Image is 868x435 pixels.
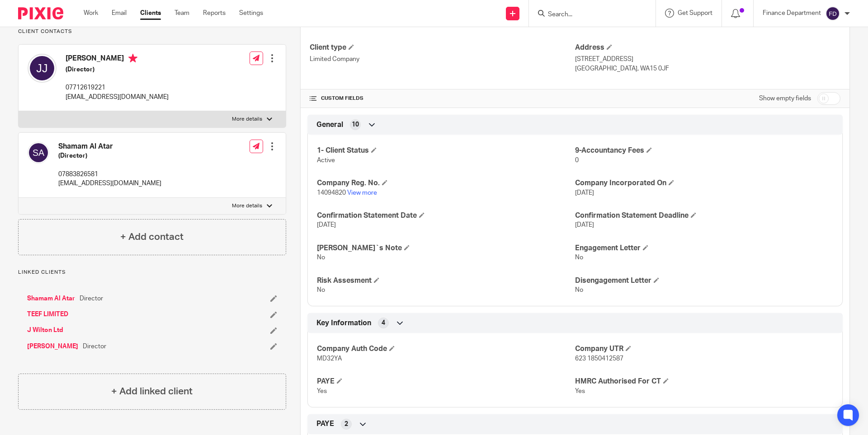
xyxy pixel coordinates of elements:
[83,342,106,351] span: Director
[18,28,286,35] p: Client contacts
[575,276,833,285] h4: Disengagement Letter
[575,178,833,188] h4: Company Incorporated On
[80,294,103,303] span: Director
[575,55,840,64] p: [STREET_ADDRESS]
[317,287,325,293] span: No
[128,54,137,63] i: Primary
[575,43,840,52] h4: Address
[27,294,75,303] a: Shamam Al Atar
[239,9,263,18] a: Settings
[310,55,575,64] p: Limited Company
[58,142,161,151] h4: Shamam Al Atar
[112,9,127,18] a: Email
[28,142,49,164] img: svg%3E
[575,287,583,293] span: No
[316,120,343,130] span: General
[575,388,585,394] span: Yes
[175,9,189,18] a: Team
[575,344,833,354] h4: Company UTR
[317,190,346,196] span: 14094820
[575,377,833,386] h4: HMRC Authorised For CT
[203,9,226,18] a: Reports
[317,276,575,285] h4: Risk Assesment
[317,355,342,362] span: MD32YA
[317,377,575,386] h4: PAYE
[27,342,78,351] a: [PERSON_NAME]
[826,6,840,21] img: svg%3E
[316,318,371,328] span: Key Information
[547,11,628,19] input: Search
[316,419,334,429] span: PAYE
[58,179,161,188] p: [EMAIL_ADDRESS][DOMAIN_NAME]
[66,54,169,65] h4: [PERSON_NAME]
[232,116,262,123] p: More details
[317,178,575,188] h4: Company Reg. No.
[27,310,68,319] a: TEEF LIMITED
[28,54,57,83] img: svg%3E
[575,190,594,196] span: [DATE]
[382,318,385,327] span: 4
[317,211,575,220] h4: Confirmation Statement Date
[66,93,169,102] p: [EMAIL_ADDRESS][DOMAIN_NAME]
[140,9,161,18] a: Clients
[575,222,594,228] span: [DATE]
[575,355,623,362] span: 623 1850412587
[66,83,169,92] p: 07712619221
[66,65,169,74] h5: (Director)
[317,243,575,253] h4: [PERSON_NAME]`s Note
[58,151,161,160] h5: (Director)
[18,269,286,276] p: Linked clients
[58,170,161,179] p: 07883826581
[310,95,575,102] h4: CUSTOM FIELDS
[575,243,833,253] h4: Engagement Letter
[317,388,327,394] span: Yes
[575,254,583,261] span: No
[575,157,579,164] span: 0
[18,7,63,19] img: Pixie
[232,202,262,210] p: More details
[344,420,348,429] span: 2
[678,10,712,16] span: Get Support
[84,9,98,18] a: Work
[27,326,63,335] a: J Wilton Ltd
[317,344,575,354] h4: Company Auth Code
[317,157,335,164] span: Active
[352,120,359,129] span: 10
[317,146,575,155] h4: 1- Client Status
[575,64,840,73] p: [GEOGRAPHIC_DATA], WA15 0JF
[317,254,325,261] span: No
[347,190,377,196] a: View more
[317,222,336,228] span: [DATE]
[759,94,811,103] label: Show empty fields
[120,230,184,244] h4: + Add contact
[111,384,193,398] h4: + Add linked client
[310,43,575,52] h4: Client type
[575,211,833,220] h4: Confirmation Statement Deadline
[763,9,821,18] p: Finance Department
[575,146,833,155] h4: 9-Accountancy Fees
